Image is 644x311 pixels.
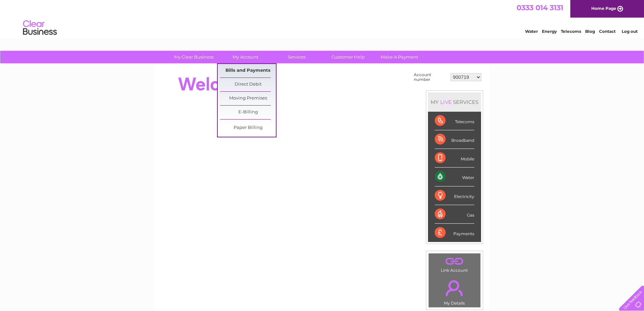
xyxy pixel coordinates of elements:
[435,130,474,149] div: Broadband
[220,78,276,91] a: Direct Debit
[435,112,474,130] div: Telecoms
[430,255,479,267] a: .
[561,29,581,34] a: Telecoms
[435,224,474,242] div: Payments
[166,51,222,63] a: My Clear Business
[599,29,616,34] a: Contact
[430,276,479,300] a: .
[585,29,595,34] a: Blog
[435,186,474,205] div: Electricity
[622,29,638,34] a: Log out
[220,92,276,105] a: Moving Premises
[217,51,273,63] a: My Account
[428,253,481,274] td: Link Account
[372,51,427,63] a: Make A Payment
[412,71,449,84] td: Account number
[428,92,481,112] div: MY SERVICES
[517,3,563,12] a: 0333 014 3131
[220,121,276,135] a: Paper Billing
[525,29,538,34] a: Water
[542,29,557,34] a: Energy
[439,99,453,105] div: LIVE
[163,4,482,33] div: Clear Business is a trading name of Verastar Limited (registered in [GEOGRAPHIC_DATA] No. 3667643...
[220,64,276,77] a: Bills and Payments
[435,149,474,168] div: Mobile
[428,274,481,308] td: My Details
[435,205,474,224] div: Gas
[220,106,276,119] a: E-Billing
[269,51,325,63] a: Services
[320,51,376,63] a: Customer Help
[23,18,57,38] img: logo.png
[435,168,474,186] div: Water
